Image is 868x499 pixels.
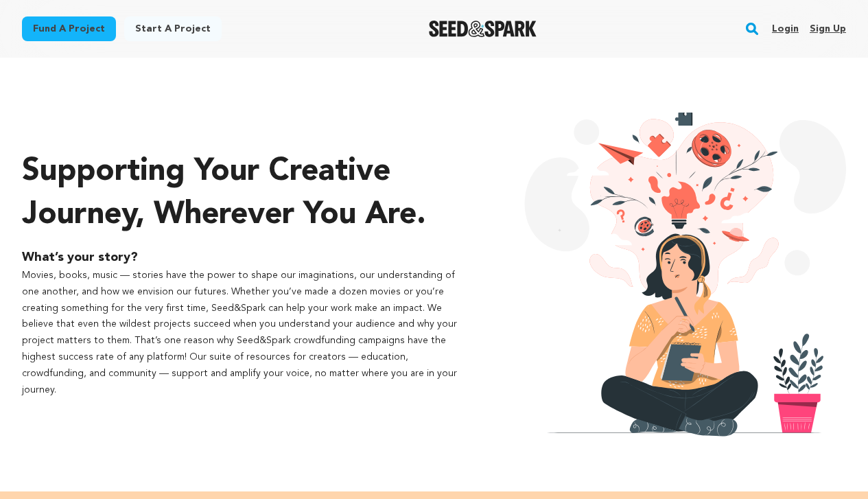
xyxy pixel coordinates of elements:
[22,268,469,398] p: Movies, books, music — stories have the power to shape our imaginations, our understanding of one...
[429,21,537,37] a: Seed&Spark Homepage
[22,16,116,41] a: Fund a project
[810,18,846,40] a: Sign up
[772,18,799,40] a: Login
[524,113,846,437] img: creative thinking illustration
[124,16,222,41] a: Start a project
[22,248,469,268] p: What’s your story?
[22,150,469,237] p: Supporting your creative journey, wherever you are.
[429,21,537,37] img: Seed&Spark Logo Dark Mode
